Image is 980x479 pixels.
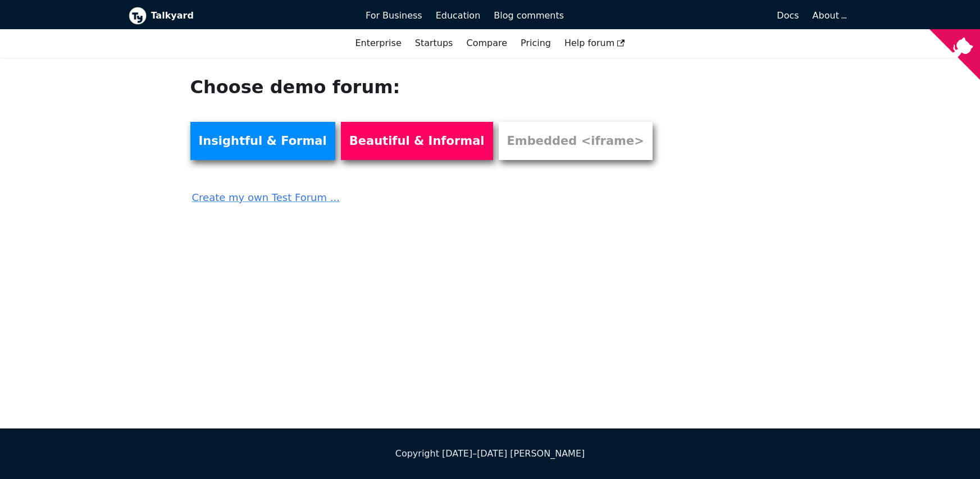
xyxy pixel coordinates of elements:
span: For Business [366,10,422,21]
a: Docs [571,6,806,25]
span: Blog comments [494,10,564,21]
a: Pricing [514,34,558,53]
a: About [813,10,845,21]
a: Embedded <iframe> [499,122,653,160]
a: Create my own Test Forum ... [190,181,667,206]
div: Copyright [DATE]–[DATE] [PERSON_NAME] [129,446,852,461]
b: Talkyard [151,8,350,23]
a: Insightful & Formal [190,122,335,160]
img: Talkyard logo [129,7,147,25]
h1: Choose demo forum: [190,76,667,98]
a: Compare [466,38,507,48]
a: Beautiful & Informal [341,122,493,160]
a: Education [429,6,487,25]
span: Education [436,10,481,21]
a: Blog comments [487,6,571,25]
span: Docs [777,10,799,21]
a: Enterprise [348,34,408,53]
a: Help forum [558,34,632,53]
a: Startups [408,34,460,53]
a: For Business [359,6,429,25]
a: Talkyard logoTalkyard [129,7,350,25]
span: Help forum [564,38,625,48]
